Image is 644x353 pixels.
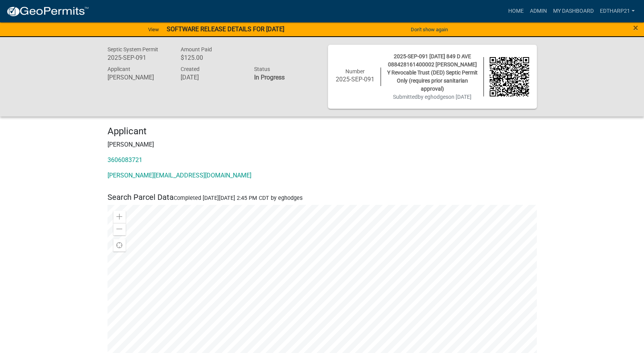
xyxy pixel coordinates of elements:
[108,66,130,72] span: Applicant
[633,23,638,32] button: Close
[108,74,169,81] h6: [PERSON_NAME]
[108,140,537,149] p: [PERSON_NAME]
[181,74,243,81] h6: [DATE]
[108,172,251,179] a: [PERSON_NAME][EMAIL_ADDRESS][DOMAIN_NAME]
[181,66,200,72] span: Created
[167,25,284,33] strong: SOFTWARE RELEASE DETAILS FOR [DATE]
[254,74,285,81] strong: In Progress
[633,22,638,33] span: ×
[418,94,448,100] span: by eghodges
[254,66,270,72] span: Status
[336,76,375,83] h6: 2025-SEP-091
[505,4,527,19] a: Home
[408,23,451,36] button: Don't show again
[387,53,478,92] span: 2025-SEP-091 [DATE] 849 D AVE 088428161400002 [PERSON_NAME] Y Revocable Trust (DED) Septic Permit...
[108,54,169,61] h6: 2025-SEP-091
[145,23,162,36] a: View
[527,4,550,19] a: Admin
[345,68,365,74] span: Number
[113,211,126,223] div: Zoom in
[181,54,243,61] h6: $125.00
[108,46,158,52] span: Septic System Permit
[550,4,597,19] a: My Dashboard
[113,239,126,252] div: Find my location
[108,126,537,137] h4: Applicant
[597,4,638,19] a: EdTharp21
[174,195,302,201] span: Completed [DATE][DATE] 2:45 PM CDT by eghodges
[181,46,212,52] span: Amount Paid
[108,193,537,202] h5: Search Parcel Data
[113,223,126,235] div: Zoom out
[393,94,471,100] span: Submitted on [DATE]
[108,156,142,164] a: 3606083721
[490,57,529,96] img: QR code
